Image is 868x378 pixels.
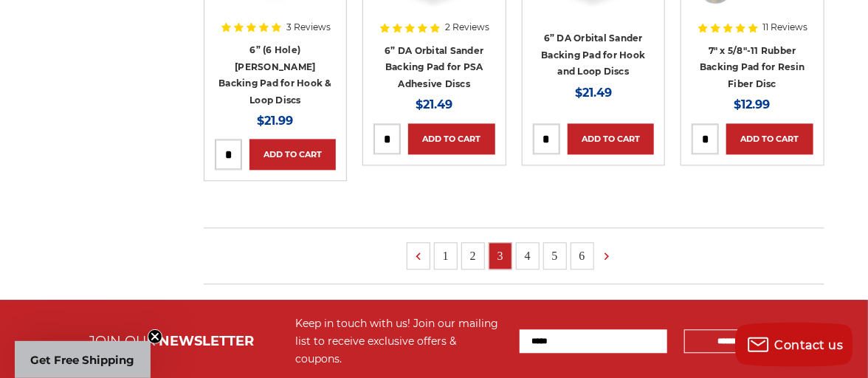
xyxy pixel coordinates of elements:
button: Close teaser [148,329,162,344]
span: Contact us [775,338,844,352]
a: 1 [435,243,457,269]
span: 3 Reviews [286,23,331,32]
a: Add to Cart [249,139,336,170]
button: Contact us [735,323,853,367]
a: 6” DA Orbital Sander Backing Pad for Hook and Loop Discs [541,32,645,77]
a: 6” DA Orbital Sander Backing Pad for PSA Adhesive Discs [385,45,483,89]
a: Add to Cart [568,123,654,154]
a: 3 [489,243,512,269]
a: 6” (6 Hole) [PERSON_NAME] Backing Pad for Hook & Loop Discs [218,44,332,106]
span: NEWSLETTER [159,333,255,349]
div: Keep in touch with us! Join our mailing list to receive exclusive offers & coupons. [296,315,505,368]
a: 4 [517,243,539,269]
div: Get Free ShippingClose teaser [15,341,151,378]
span: $21.99 [257,114,293,128]
a: 6 [571,243,593,269]
span: JOIN OUR [89,333,156,349]
span: 2 Reviews [445,23,489,32]
span: $12.99 [734,97,771,111]
span: $21.49 [416,97,452,111]
a: 2 [462,243,484,269]
a: 7" x 5/8"-11 Rubber Backing Pad for Resin Fiber Disc [700,45,805,89]
span: $21.49 [575,86,612,100]
a: 5 [544,243,566,269]
span: 11 Reviews [763,23,808,32]
a: Add to Cart [408,123,495,154]
a: Add to Cart [726,123,813,154]
span: Get Free Shipping [31,353,135,367]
